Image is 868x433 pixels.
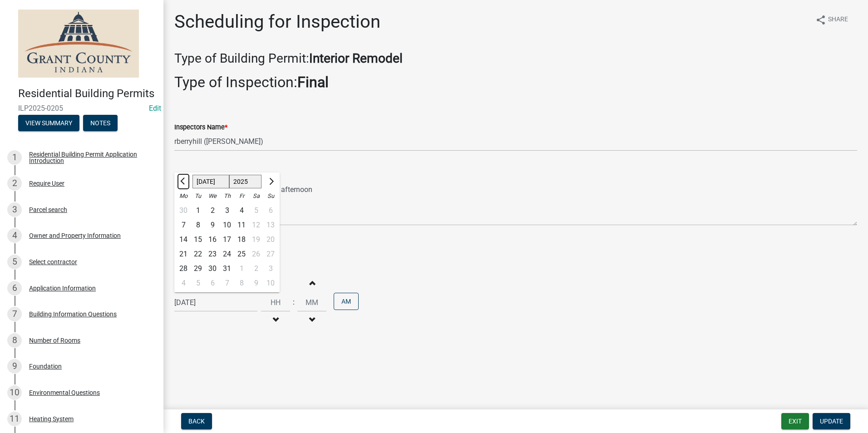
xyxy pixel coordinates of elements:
[191,218,205,232] div: 8
[149,104,161,113] wm-modal-confirm: Edit Application Number
[176,203,191,218] div: 30
[188,418,205,425] span: Back
[297,293,326,312] input: Minutes
[176,189,191,203] div: Mo
[191,247,205,261] div: Tuesday, July 22, 2025
[174,51,857,66] h3: Type of Building Permit:
[205,261,220,276] div: 30
[176,261,191,276] div: 28
[29,232,121,239] div: Owner and Property Information
[191,189,205,203] div: Tu
[174,233,857,244] p: Request Date: [DATE]
[234,232,249,247] div: 18
[83,115,118,131] button: Notes
[176,232,191,247] div: 14
[191,276,205,290] div: Tuesday, August 5, 2025
[234,261,249,276] div: Friday, August 1, 2025
[234,218,249,232] div: 11
[205,218,220,232] div: Wednesday, July 9, 2025
[229,175,262,188] select: Select year
[220,203,234,218] div: 3
[234,247,249,261] div: Friday, July 25, 2025
[220,261,234,276] div: Thursday, July 31, 2025
[18,115,79,131] button: View Summary
[29,180,64,187] div: Require User
[234,203,249,218] div: 4
[205,189,220,203] div: We
[174,74,857,91] h2: Type of Inspection:
[263,189,278,203] div: Su
[249,189,263,203] div: Sa
[83,120,118,127] wm-modal-confirm: Notes
[813,413,850,429] button: Update
[29,389,100,396] div: Environmental Questions
[220,218,234,232] div: Thursday, July 10, 2025
[191,261,205,276] div: 29
[18,10,139,78] img: Grant County, Indiana
[220,189,234,203] div: Th
[29,151,149,164] div: Residential Building Permit Application Introduction
[205,232,220,247] div: Wednesday, July 16, 2025
[205,247,220,261] div: Wednesday, July 23, 2025
[7,228,22,243] div: 4
[205,276,220,290] div: Wednesday, August 6, 2025
[176,276,191,290] div: 4
[309,51,403,66] strong: Interior Remodel
[191,203,205,218] div: Tuesday, July 1, 2025
[7,333,22,348] div: 8
[205,232,220,247] div: 16
[234,203,249,218] div: Friday, July 4, 2025
[29,259,77,265] div: Select contractor
[174,124,227,131] label: Inspectors Name
[261,293,290,312] input: Hours
[234,276,249,290] div: Friday, August 8, 2025
[176,218,191,232] div: 7
[174,293,257,312] input: mm/dd/yyyy
[7,307,22,321] div: 7
[176,218,191,232] div: Monday, July 7, 2025
[176,247,191,261] div: Monday, July 21, 2025
[234,189,249,203] div: Fr
[205,203,220,218] div: Wednesday, July 2, 2025
[192,175,229,188] select: Select month
[29,337,80,344] div: Number of Rooms
[29,311,117,317] div: Building Information Questions
[176,203,191,218] div: Monday, June 30, 2025
[191,261,205,276] div: Tuesday, July 29, 2025
[191,218,205,232] div: Tuesday, July 8, 2025
[176,232,191,247] div: Monday, July 14, 2025
[191,203,205,218] div: 1
[290,297,297,308] div: :
[29,363,62,369] div: Foundation
[808,11,855,29] button: shareShare
[29,285,96,291] div: Application Information
[234,232,249,247] div: Friday, July 18, 2025
[205,247,220,261] div: 23
[220,247,234,261] div: Thursday, July 24, 2025
[7,359,22,374] div: 9
[176,247,191,261] div: 21
[7,385,22,400] div: 10
[220,218,234,232] div: 10
[191,232,205,247] div: 15
[220,247,234,261] div: 24
[234,247,249,261] div: 25
[7,412,22,426] div: 11
[149,104,161,113] a: Edit
[781,413,809,429] button: Exit
[205,276,220,290] div: 6
[7,255,22,269] div: 5
[334,293,359,310] button: AM
[176,276,191,290] div: Monday, August 4, 2025
[220,261,234,276] div: 31
[220,276,234,290] div: 7
[828,15,848,25] span: Share
[7,176,22,191] div: 2
[820,418,843,425] span: Update
[205,261,220,276] div: Wednesday, July 30, 2025
[220,276,234,290] div: Thursday, August 7, 2025
[205,203,220,218] div: 2
[174,11,380,33] h1: Scheduling for Inspection
[220,232,234,247] div: Thursday, July 17, 2025
[234,276,249,290] div: 8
